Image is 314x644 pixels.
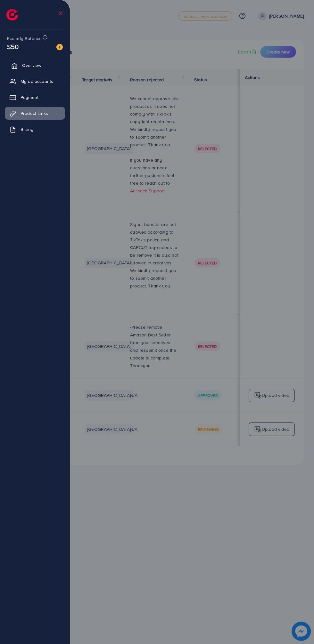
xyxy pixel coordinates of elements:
[6,9,18,20] img: logo
[5,91,65,104] a: Payment
[5,75,65,88] a: My ad accounts
[22,62,41,68] span: Overview
[5,123,65,136] a: Billing
[21,110,48,117] span: Product Links
[7,42,19,51] span: $50
[5,107,65,120] a: Product Links
[21,78,53,85] span: My ad accounts
[56,44,63,50] img: image
[21,126,33,133] span: Billing
[5,59,65,72] a: Overview
[21,94,38,101] span: Payment
[7,35,42,42] span: Ecomdy Balance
